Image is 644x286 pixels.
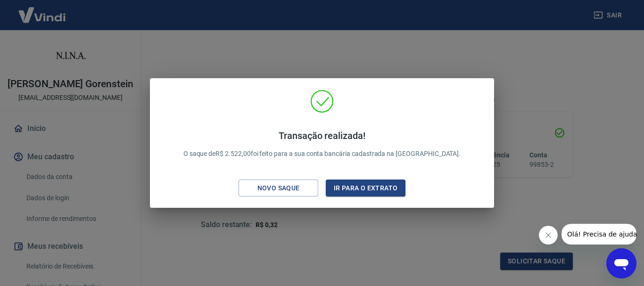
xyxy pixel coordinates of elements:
[246,182,311,194] div: Novo saque
[606,248,636,278] iframe: Botão para abrir a janela de mensagens
[239,180,318,197] button: Novo saque
[6,7,79,14] span: Olá! Precisa de ajuda?
[183,130,461,159] p: O saque de R$ 2.522,00 foi feito para a sua conta bancária cadastrada na [GEOGRAPHIC_DATA].
[326,180,405,197] button: Ir para o extrato
[539,226,558,245] iframe: Fechar mensagem
[183,130,461,141] h4: Transação realizada!
[561,224,636,245] iframe: Mensagem da empresa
